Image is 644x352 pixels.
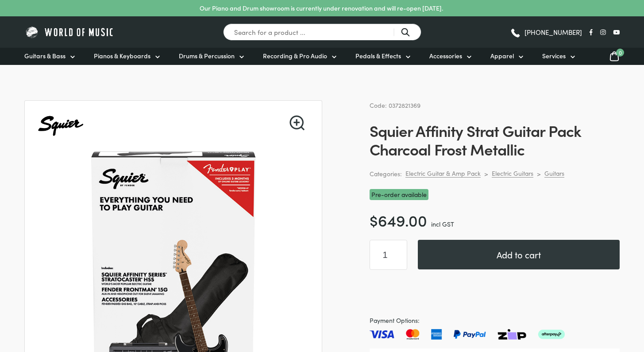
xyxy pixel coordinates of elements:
input: Search for a product ... [223,23,421,41]
span: Payment Options: [370,315,620,326]
a: Electric Guitar & Amp Pack [405,169,481,178]
img: World of Music [24,25,115,39]
span: Categories: [370,169,402,179]
span: Pedals & Effects [355,51,401,61]
span: Drums & Percussion [179,51,235,61]
iframe: PayPal [370,280,620,305]
img: Squier [35,101,86,151]
button: Add to cart [418,240,620,269]
span: Recording & Pro Audio [263,51,327,61]
input: Product quantity [370,240,407,270]
div: > [484,170,488,178]
span: Services [542,51,566,61]
h1: Squier Affinity Strat Guitar Pack Charcoal Frost Metallic [370,121,620,158]
bdi: 649.00 [370,209,427,231]
span: Apparel [490,51,514,61]
a: View full-screen image gallery [289,115,305,130]
span: [PHONE_NUMBER] [524,29,582,35]
a: Electric Guitars [492,169,533,178]
span: Pianos & Keyboards [94,51,150,61]
span: 0 [616,49,624,57]
a: Guitars [544,169,564,178]
iframe: Chat with our support team [516,255,644,352]
p: Our Piano and Drum showroom is currently under renovation and will re-open [DATE]. [200,4,443,13]
span: Code: 0372821369 [370,101,420,110]
div: > [537,170,541,178]
span: incl GST [431,220,454,228]
span: Guitars & Bass [24,51,66,61]
span: Pre-order available [370,189,428,200]
span: $ [370,209,378,231]
a: [PHONE_NUMBER] [510,26,582,39]
img: Pay with Master card, Visa, American Express and Paypal [370,329,565,340]
span: Accessories [429,51,462,61]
